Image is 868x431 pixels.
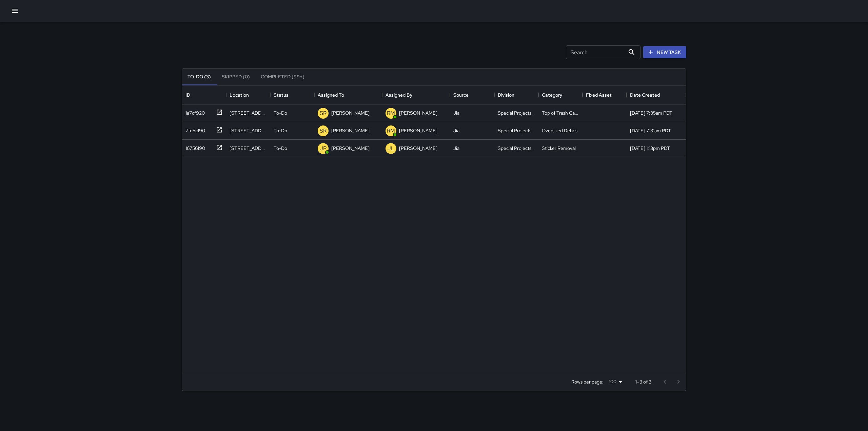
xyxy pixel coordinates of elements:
div: 9/8/2025, 7:35am PDT [630,110,672,116]
div: 9/7/2025, 1:13pm PDT [630,145,670,152]
div: 600 Market Street [230,110,267,116]
div: Category [538,85,583,104]
div: 180 Montgomery Street [230,127,267,134]
p: To-Do [274,110,287,116]
p: SR [320,127,327,135]
div: Special Projects Team [498,110,535,116]
div: Assigned By [382,85,450,104]
div: Date Created [630,85,660,104]
div: Division [498,85,514,104]
button: To-Do (3) [182,69,216,85]
div: Source [450,85,494,104]
div: ID [182,85,226,104]
div: Special Projects Team [498,145,535,152]
p: [PERSON_NAME] [399,110,437,116]
div: 9/8/2025, 7:31am PDT [630,127,671,134]
p: To-Do [274,145,287,152]
div: Fixed Asset [583,85,627,104]
div: Top of Trash Cans Wiped Down [542,110,579,116]
div: Category [542,85,562,104]
p: RM [387,109,395,117]
div: Date Created [627,85,686,104]
div: Special Projects Team [498,127,535,134]
div: Jia [453,110,459,116]
div: Jia [453,127,459,134]
div: Fixed Asset [586,85,612,104]
div: Division [494,85,538,104]
p: SR [320,109,327,117]
p: JL [388,144,394,153]
div: ID [185,85,190,104]
div: 22 Battery Street [230,145,267,152]
div: Status [274,85,289,104]
p: Rows per page: [571,378,604,385]
div: Assigned To [314,85,382,104]
p: 1–3 of 3 [635,378,651,385]
p: JP [320,144,327,153]
p: [PERSON_NAME] [331,110,370,116]
div: Status [270,85,314,104]
div: Assigned To [318,85,344,104]
p: To-Do [274,127,287,134]
button: Completed (99+) [255,69,310,85]
p: RM [387,127,395,135]
div: 1a7cf920 [183,107,205,116]
p: [PERSON_NAME] [331,127,370,134]
div: Oversized Debris [542,127,577,134]
div: Location [230,85,249,104]
div: Jia [453,145,459,152]
p: [PERSON_NAME] [399,127,437,134]
p: [PERSON_NAME] [331,145,370,152]
div: Assigned By [386,85,412,104]
div: Location [226,85,270,104]
button: New Task [643,46,686,59]
div: Sticker Removal [542,145,576,152]
div: Source [453,85,469,104]
div: 16756190 [183,142,205,152]
div: 100 [606,377,625,387]
p: [PERSON_NAME] [399,145,437,152]
div: 7fd5c190 [183,124,205,134]
button: Skipped (0) [216,69,255,85]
